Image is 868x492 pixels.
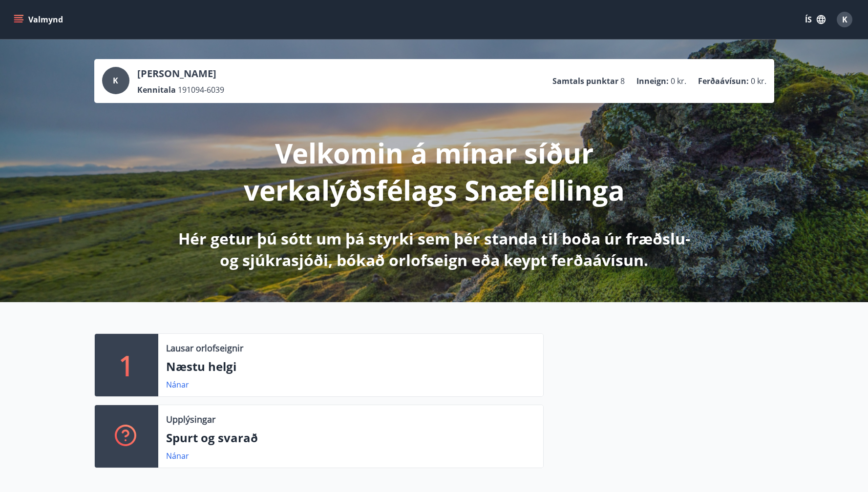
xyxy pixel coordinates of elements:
[552,76,618,86] p: Samtals punktar
[119,347,134,384] p: 1
[751,76,766,86] span: 0 kr.
[178,84,224,95] span: 191094-6039
[166,451,189,461] a: Nánar
[671,76,686,86] span: 0 kr.
[698,76,749,86] p: Ferðaávísun :
[137,67,224,81] p: [PERSON_NAME]
[166,379,189,390] a: Nánar
[620,76,625,86] span: 8
[833,8,856,31] button: K
[166,342,243,354] p: Lausar orlofseignir
[12,11,67,28] button: menu
[176,228,692,271] p: Hér getur þú sótt um þá styrki sem þér standa til boða úr fræðslu- og sjúkrasjóði, bókað orlofsei...
[800,11,831,28] button: ÍS
[137,84,176,95] p: Kennitala
[166,430,535,446] p: Spurt og svarað
[166,413,215,426] p: Upplýsingar
[842,14,847,25] span: K
[113,75,118,86] span: K
[176,134,692,208] p: Velkomin á mínar síður verkalýðsfélags Snæfellinga
[636,76,669,86] p: Inneign :
[166,358,535,375] p: Næstu helgi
